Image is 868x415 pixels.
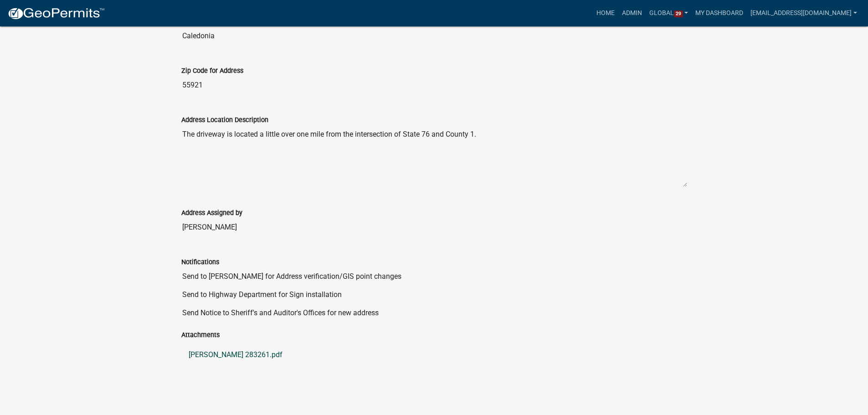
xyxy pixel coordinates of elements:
[692,5,747,22] a: My Dashboard
[747,5,861,22] a: [EMAIL_ADDRESS][DOMAIN_NAME]
[593,5,618,22] a: Home
[181,68,243,74] label: Zip Code for Address
[181,332,220,338] label: Attachments
[181,259,219,266] label: Notifications
[646,5,692,22] a: Global29
[618,5,646,22] a: Admin
[181,117,268,123] label: Address Location Description
[181,210,242,216] label: Address Assigned by
[674,10,683,18] span: 29
[181,125,687,187] textarea: The driveway is located a little over one mile from the intersection of State 76 and County 1.
[181,344,687,366] a: [PERSON_NAME] 283261.pdf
